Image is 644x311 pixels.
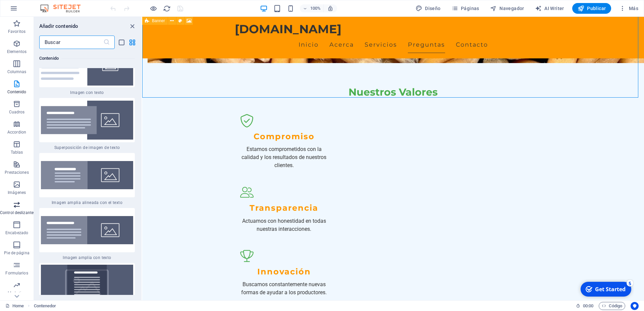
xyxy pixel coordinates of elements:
[449,3,482,14] button: Páginas
[34,302,56,310] nav: breadcrumb
[8,190,26,195] p: Imágenes
[128,22,136,30] button: close panel
[4,3,54,17] div: Get Started 5 items remaining, 0% complete
[39,43,135,95] div: Imagen con texto
[34,302,56,310] span: Haz clic para seleccionar y doble clic para editar
[599,302,625,310] button: Código
[7,69,26,74] p: Columnas
[588,303,589,308] span: :
[39,255,135,260] span: Imagen amplia con texto
[327,5,333,11] i: Al redimensionar, ajustar el nivel de zoom automáticamente para ajustarse al dispositivo elegido.
[41,265,133,307] img: text-on-background-centered.svg
[5,270,28,276] p: Formularios
[5,302,24,310] a: Haz clic para cancelar la selección y doble clic para abrir páginas
[41,216,133,244] img: wide-image-with-text.svg
[8,291,26,296] p: Marketing
[487,3,527,14] button: Navegador
[8,29,25,34] p: Favoritos
[490,5,524,12] span: Navegador
[535,5,564,12] span: AI Writer
[7,89,26,95] p: Contenido
[41,101,133,140] img: text-image-overlap.svg
[310,4,321,12] h6: 100%
[300,4,324,12] button: 100%
[39,145,135,150] span: Superposición de imagen de texto
[602,302,622,310] span: Código
[11,150,23,155] p: Tablas
[39,54,135,62] h6: Contenido
[4,250,29,256] p: Pie de página
[616,3,641,14] button: Más
[416,5,441,12] span: Diseño
[413,3,443,14] button: Diseño
[39,200,135,205] span: Imagen amplia alineada con el texto
[39,208,135,260] div: Imagen amplia con texto
[39,4,89,12] img: Editor Logo
[41,161,133,189] img: wide-image-with-text-aligned.svg
[576,302,594,310] h6: Tiempo de la sesión
[572,3,611,14] button: Publicar
[7,129,26,135] p: Accordion
[163,5,171,12] i: Volver a cargar página
[39,22,78,30] h6: Añadir contenido
[5,230,28,236] p: Encabezado
[149,4,157,12] button: Haz clic para salir del modo de previsualización y seguir editando
[128,38,136,46] button: grid-view
[152,19,165,23] span: Banner
[39,90,135,95] span: Imagen con texto
[631,302,639,310] button: Usercentrics
[9,109,25,115] p: Cuadros
[39,36,103,49] input: Buscar
[39,98,135,150] div: Superposición de imagen de texto
[451,5,479,12] span: Páginas
[7,49,26,54] p: Elementos
[413,3,443,14] div: Diseño (Ctrl+Alt+Y)
[50,1,56,7] div: 5
[5,170,29,175] p: Prestaciones
[117,38,125,46] button: list-view
[583,302,593,310] span: 00 00
[619,5,638,12] span: Más
[578,5,606,12] span: Publicar
[532,3,567,14] button: AI Writer
[163,4,171,12] button: reload
[18,6,49,14] div: Get Started
[39,153,135,205] div: Imagen amplia alineada con el texto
